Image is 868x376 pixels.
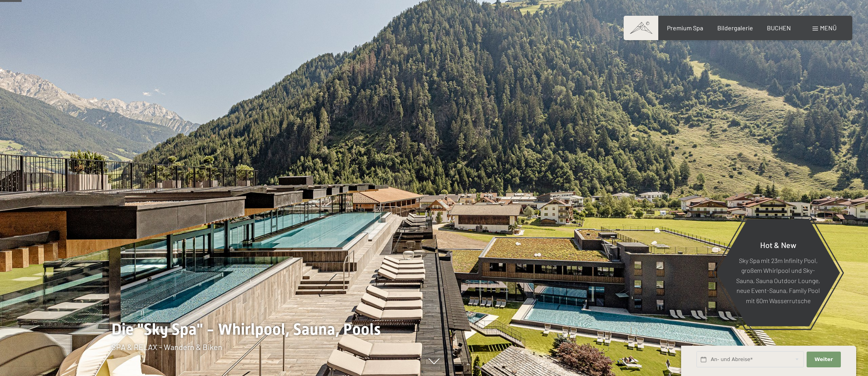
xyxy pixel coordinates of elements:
p: Sky Spa mit 23m Infinity Pool, großem Whirlpool und Sky-Sauna, Sauna Outdoor Lounge, neue Event-S... [735,255,821,306]
span: Schnellanfrage [681,337,715,343]
span: Hot & New [760,240,796,249]
a: Bildergalerie [717,24,753,31]
a: Premium Spa [667,24,703,31]
span: Menü [820,24,837,31]
span: Weiter [814,356,833,363]
button: Weiter [807,352,840,368]
a: BUCHEN [767,24,791,31]
a: Hot & New Sky Spa mit 23m Infinity Pool, großem Whirlpool und Sky-Sauna, Sauna Outdoor Lounge, ne... [716,219,840,327]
